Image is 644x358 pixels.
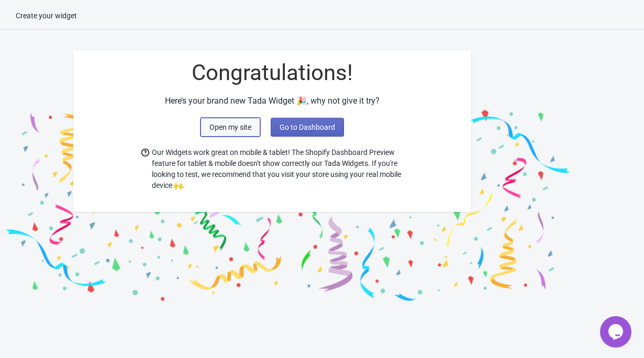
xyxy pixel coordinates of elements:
[288,40,576,305] img: final_2.png
[73,61,471,84] div: Congratulations!
[201,118,260,137] button: Open my site
[271,118,344,137] button: Go to Dashboard
[209,123,251,131] span: Open my site
[280,123,335,131] span: Go to Dashboard
[152,147,403,191] span: Our Widgets work great on mobile & tablet! The Shopify Dashboard Preview feature for tablet & mob...
[600,316,634,348] iframe: chat widget
[73,95,471,107] div: Here’s your brand new Tada Widget 🎉, why not give it try?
